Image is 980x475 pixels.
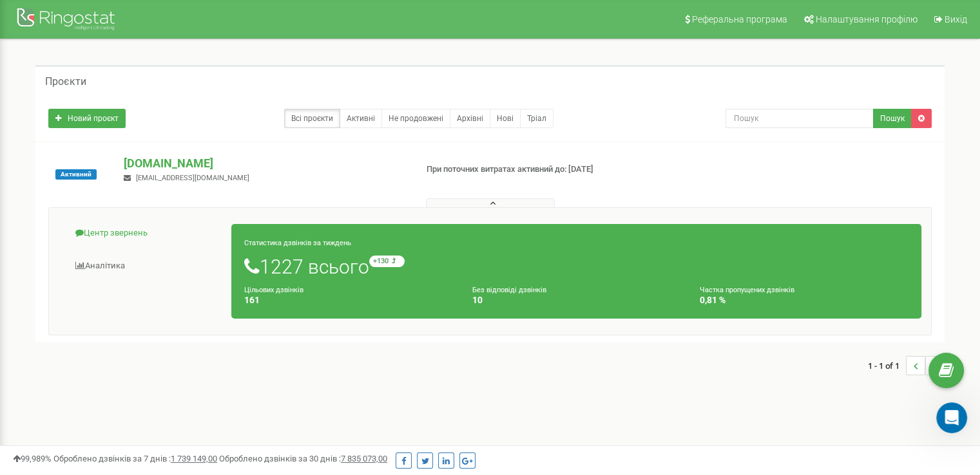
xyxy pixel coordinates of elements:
[55,169,97,180] span: Активний
[692,14,787,24] span: Реферальна програма
[868,356,906,375] span: 1 - 1 of 1
[244,286,303,294] small: Цільових дзвінків
[381,109,450,128] a: Не продовжені
[171,454,217,463] u: 1 739 149,00
[490,109,521,128] a: Нові
[124,155,405,172] p: [DOMAIN_NAME]
[427,163,633,176] p: При поточних витратах активний до: [DATE]
[945,14,967,24] span: Вихід
[45,76,86,88] h5: Проєкти
[472,295,681,305] h4: 10
[369,256,405,267] small: +130
[59,218,232,249] a: Центр звернень
[700,286,794,294] small: Частка пропущених дзвінків
[341,454,387,463] u: 7 835 073,00
[244,239,351,247] small: Статистика дзвінків за тиждень
[136,174,249,182] span: [EMAIL_ADDRESS][DOMAIN_NAME]
[700,295,908,305] h4: 0,81 %
[868,343,945,388] nav: ...
[219,454,387,463] span: Оброблено дзвінків за 30 днів :
[873,109,912,128] button: Пошук
[816,14,918,24] span: Налаштування профілю
[520,109,553,128] a: Тріал
[244,295,453,305] h4: 161
[340,109,382,128] a: Активні
[13,454,52,463] span: 99,989%
[48,109,126,128] a: Новий проєкт
[244,256,908,277] h1: 1227 всього
[725,109,874,128] input: Пошук
[936,402,967,433] iframe: Intercom live chat
[53,454,217,463] span: Оброблено дзвінків за 7 днів :
[450,109,490,128] a: Архівні
[284,109,340,128] a: Всі проєкти
[59,250,232,282] a: Аналiтика
[472,286,546,294] small: Без відповіді дзвінків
